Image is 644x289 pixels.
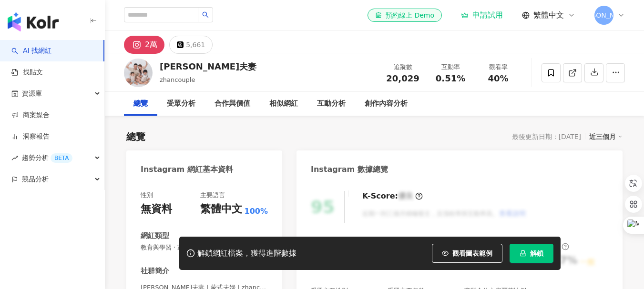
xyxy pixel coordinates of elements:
[365,98,408,110] div: 創作內容分析
[8,12,59,31] img: logo
[51,153,72,163] div: BETA
[160,60,256,72] div: [PERSON_NAME]夫妻
[589,130,623,143] div: 近三個月
[480,62,516,72] div: 觀看率
[200,191,225,199] div: 主要語言
[145,38,157,51] div: 2萬
[197,249,296,259] div: 解鎖網紅檔案，獲得進階數據
[432,62,469,72] div: 互動率
[520,250,526,257] span: lock
[169,36,213,54] button: 5,661
[22,83,42,104] span: 資源庫
[11,155,18,161] span: rise
[186,38,205,51] div: 5,661
[126,130,145,143] div: 總覽
[269,98,298,110] div: 相似網紅
[317,98,346,110] div: 互動分析
[141,202,172,217] div: 無資料
[141,231,169,241] div: 網紅類型
[533,10,564,20] span: 繁體中文
[452,249,492,257] span: 觀看圖表範例
[202,11,209,18] span: search
[461,10,503,20] a: 申請試用
[167,98,195,110] div: 受眾分析
[576,10,632,20] span: [PERSON_NAME]
[385,62,421,72] div: 追蹤數
[200,202,242,217] div: 繁體中文
[141,164,233,175] div: Instagram 網紅基本資料
[11,46,51,56] a: searchAI 找網紅
[362,191,423,201] div: K-Score :
[432,244,502,263] button: 觀看圖表範例
[436,74,465,83] span: 0.51%
[11,68,43,77] a: 找貼文
[368,9,442,22] a: 預約線上 Demo
[215,98,250,110] div: 合作與價值
[124,36,164,54] button: 2萬
[11,132,50,141] a: 洞察報告
[386,73,419,83] span: 20,029
[530,249,543,257] span: 解鎖
[375,10,434,20] div: 預約線上 Demo
[22,147,72,169] span: 趨勢分析
[133,98,148,110] div: 總覽
[245,206,268,217] span: 100%
[141,191,153,199] div: 性別
[488,74,508,83] span: 40%
[311,164,388,175] div: Instagram 數據總覽
[141,266,169,276] div: 社群簡介
[160,76,195,83] span: zhancouple
[11,110,50,120] a: 商案媒合
[124,59,153,87] img: KOL Avatar
[22,169,49,190] span: 競品分析
[510,244,553,263] button: 解鎖
[512,133,581,140] div: 最後更新日期：[DATE]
